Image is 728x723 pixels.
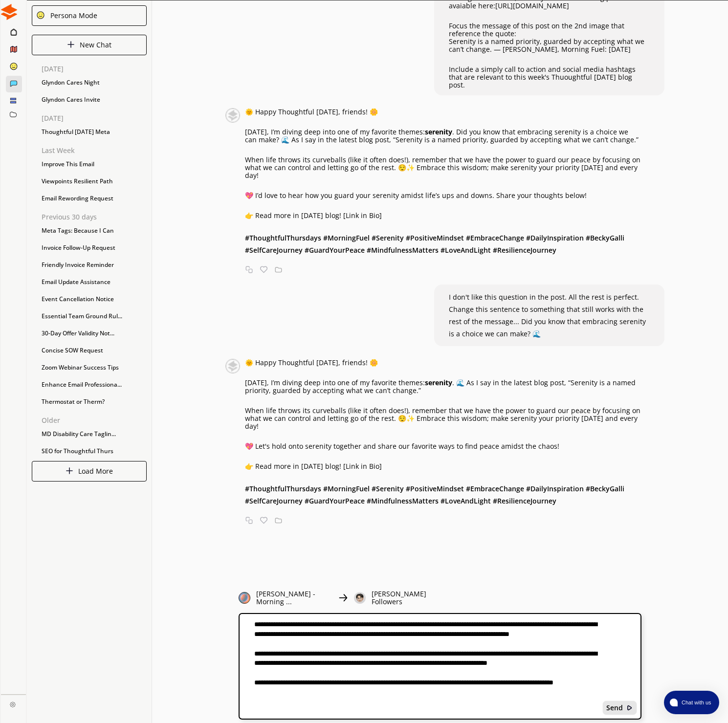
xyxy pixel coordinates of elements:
p: [DATE], I’m diving deep into one of my favorite themes: . 🌊 As I say in the latest blog post, “Se... [245,379,642,394]
div: Email Rewording Request [37,191,152,206]
p: 💖 Let's hold onto serenity together and share our favorite ways to find peace amidst the chaos! [245,442,642,450]
b: Send [606,704,623,712]
p: [DATE], I’m diving deep into one of my favorite themes: . Did you know that embracing serenity is... [245,128,642,144]
p: [PERSON_NAME] Followers [372,590,440,606]
p: Load More [78,467,113,475]
div: Viewpoints Resilient Path [37,174,152,189]
img: Close [338,592,348,604]
p: Last Week [42,147,152,154]
p: 🌞 Happy Thoughtful [DATE], friends! 🌼 [245,108,642,116]
div: 30-Day Offer Validity Not... [37,326,152,341]
p: When life throws its curveballs (like it often does!), remember that we have the power to guard o... [245,156,642,179]
img: Close [626,704,633,711]
p: [PERSON_NAME] - Morning ... [256,590,332,606]
div: Friendly Invoice Reminder [37,258,152,272]
img: Favorite [260,266,267,273]
a: Close [1,695,26,712]
div: Meta Tags: Because I Can [37,223,152,238]
div: Enhance Email Professiona... [37,377,152,392]
strong: serenity [425,127,452,136]
button: atlas-launcher [664,691,719,714]
p: Focus the message of this post on the 2nd image that reference the quote: [449,22,650,38]
strong: serenity [425,378,452,387]
img: Close [10,701,16,707]
p: [DATE] [42,114,152,122]
div: Glyndon Cares Night [37,75,152,90]
p: New Chat [80,41,111,49]
p: 👉 Read more in [DATE] blog! [Link in Bio] [245,212,642,219]
div: Thermostat or Therm? [37,394,152,409]
img: Copy [245,517,253,524]
div: Essential Team Ground Rul... [37,309,152,324]
p: Older [42,416,152,424]
span: Chat with us [678,699,713,706]
b: # ThoughtfulThursdays #MorningFuel #Serenity #PositiveMindset #EmbraceChange #DailyInspiration #B... [245,484,624,505]
img: Favorite [260,517,267,524]
span: I don't like this question in the post. All the rest is perfect. Change this sentence to somethin... [449,292,646,338]
img: Close [354,592,366,604]
p: Serenity is a named priority, guarded by accepting what we can’t change. — [PERSON_NAME], Morning... [449,38,650,53]
b: # ThoughtfulThursdays #MorningFuel #Serenity #PositiveMindset #EmbraceChange #DailyInspiration #B... [245,233,624,255]
img: Save [275,517,282,524]
img: Close [225,108,240,123]
div: Email Update Assistance [37,275,152,289]
p: 💖 I’d love to hear how you guard your serenity amidst life’s ups and downs. Share your thoughts b... [245,192,642,199]
img: Close [239,592,250,604]
div: Thoughtful [DATE] Meta [37,125,152,139]
img: Close [36,11,45,20]
div: Persona Mode [47,12,97,20]
div: MD Disability Care Taglin... [37,427,152,441]
div: Event Cancellation Notice [37,292,152,307]
p: When life throws its curveballs (like it often does!), remember that we have the power to guard o... [245,407,642,430]
div: Improve This Email [37,157,152,172]
div: Glyndon Cares Invite [37,92,152,107]
p: 🌞 Happy Thoughtful [DATE], friends! 🌼 [245,359,642,367]
img: Close [1,4,17,20]
div: SEO for Thoughtful Thurs [37,444,152,459]
img: Close [66,467,73,475]
img: Close [67,41,75,48]
div: Zoom Webinar Success Tips [37,360,152,375]
img: Copy [245,266,253,273]
p: [DATE] [42,65,152,73]
img: Save [275,266,282,273]
img: Close [225,359,240,373]
div: Concise SOW Request [37,343,152,358]
a: [URL][DOMAIN_NAME] [495,1,569,10]
p: 👉 Read more in [DATE] blog! [Link in Bio] [245,462,642,470]
div: Invoice Follow-Up Request [37,241,152,255]
p: Include a simply call to action and social media hashtags that are relevant to this week's Thuoug... [449,66,650,89]
p: Previous 30 days [42,213,152,221]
